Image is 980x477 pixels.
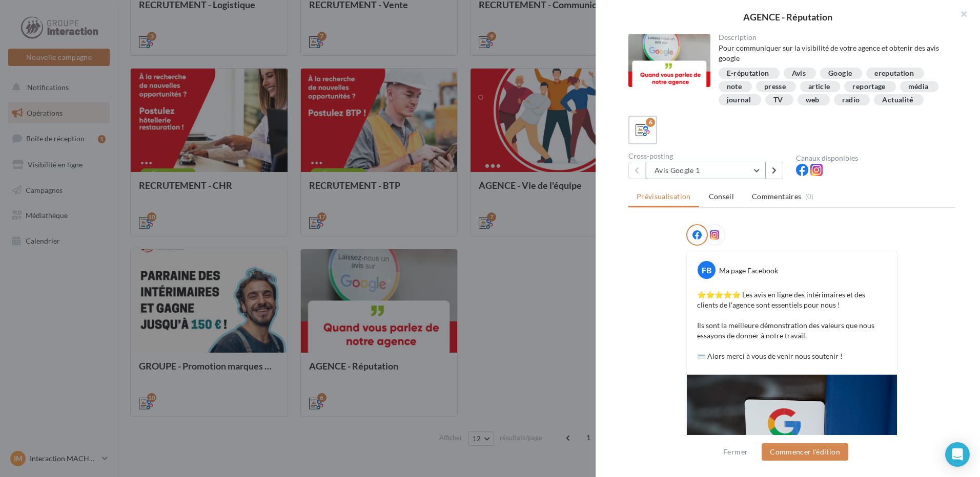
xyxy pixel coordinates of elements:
[646,162,766,179] button: Avis Google 1
[719,34,948,41] div: Description
[719,446,752,458] button: Fermer
[612,12,964,21] div: AGENCE - Réputation
[709,192,734,201] span: Conseil
[727,83,742,91] div: note
[792,70,806,77] div: Avis
[762,443,848,461] button: Commencer l'édition
[698,261,716,279] div: FB
[646,118,655,127] div: 6
[628,153,788,160] div: Cross-posting
[852,83,885,91] div: reportage
[908,83,929,91] div: média
[828,70,852,77] div: Google
[805,192,814,201] span: (0)
[719,266,778,276] div: Ma page Facebook
[719,43,948,63] div: Pour communiquer sur la visibilité de votre agence et obtenir des avis google
[752,191,801,202] span: Commentaires
[874,70,914,77] div: ereputation
[882,96,913,104] div: Actualité
[697,290,887,361] p: ⭐️⭐️⭐️⭐️⭐️ Les avis en ligne des intérimaires et des clients de l'agence sont essentiels pour nou...
[773,96,783,104] div: TV
[806,96,820,104] div: web
[842,96,860,104] div: radio
[796,155,955,162] div: Canaux disponibles
[808,83,830,91] div: article
[727,70,769,77] div: E-réputation
[764,83,786,91] div: presse
[945,442,970,467] div: Open Intercom Messenger
[727,96,751,104] div: journal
